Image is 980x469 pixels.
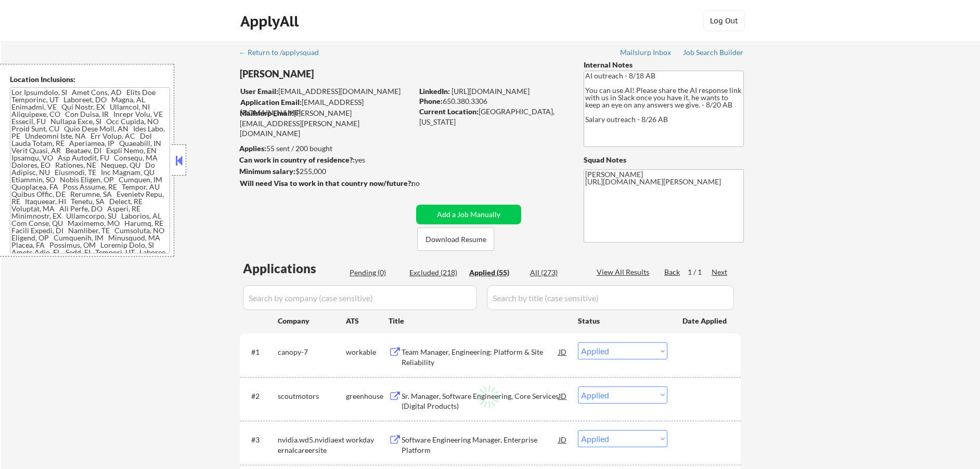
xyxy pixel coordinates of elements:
div: nvidia.wd5.nvidiaexternalcareersite [278,435,346,455]
div: [GEOGRAPHIC_DATA], [US_STATE] [419,106,566,127]
div: workday [346,435,389,445]
div: Mailslurp Inbox [620,49,672,56]
div: Applications [243,262,346,275]
div: [EMAIL_ADDRESS][DOMAIN_NAME] [240,86,412,97]
div: 650.380.3306 [419,96,566,106]
strong: Application Email: [240,98,302,106]
div: Team Manager, Engineering: Platform & Site Reliability [402,347,559,367]
div: ← Return to /applysquad [239,49,329,56]
div: #3 [251,435,269,445]
a: Mailslurp Inbox [620,48,672,59]
div: #1 [251,347,269,357]
div: Next [712,267,728,277]
div: Sr. Manager, Software Engineering, Core Services (Digital Products) [402,391,559,411]
div: #2 [251,391,269,401]
div: [PERSON_NAME][EMAIL_ADDRESS][PERSON_NAME][DOMAIN_NAME] [240,108,412,139]
div: $255,000 [239,166,412,177]
div: Applied (55) [469,267,521,278]
div: Back [664,267,681,277]
div: JD [558,342,568,361]
strong: Minimum salary: [239,167,295,176]
div: Date Applied [682,316,728,326]
strong: LinkedIn: [419,87,450,96]
div: JD [558,386,568,405]
strong: Mailslurp Email: [240,109,294,117]
div: scoutmotors [278,391,346,401]
strong: Current Location: [419,107,479,116]
div: Job Search Builder [683,49,744,56]
div: Squad Notes [584,155,744,165]
div: workable [346,347,389,357]
div: Internal Notes [584,60,744,70]
div: greenhouse [346,391,389,401]
a: [URL][DOMAIN_NAME] [452,87,530,96]
div: [EMAIL_ADDRESS][DOMAIN_NAME] [240,97,412,117]
div: no [411,178,441,189]
input: Search by title (case sensitive) [487,285,734,310]
div: Software Engineering Manager, Enterprise Platform [402,435,559,455]
button: Add a Job Manually [416,205,521,224]
div: Title [389,316,568,326]
strong: Phone: [419,97,443,105]
button: Log Out [703,10,745,31]
div: Status [578,311,667,330]
a: Job Search Builder [683,48,744,59]
strong: Can work in country of residence?: [239,155,355,164]
div: All (273) [530,267,582,278]
strong: Will need Visa to work in that country now/future?: [240,179,413,187]
strong: User Email: [240,87,278,96]
div: Excluded (218) [409,267,461,278]
div: ATS [346,316,389,326]
div: View All Results [597,267,652,277]
div: ApplyAll [240,12,302,30]
div: 55 sent / 200 bought [239,143,412,154]
strong: Applies: [239,144,266,153]
div: Pending (0) [350,267,402,278]
div: JD [558,430,568,449]
button: Download Resume [417,227,494,251]
div: canopy-7 [278,347,346,357]
div: Company [278,316,346,326]
a: ← Return to /applysquad [239,48,329,59]
div: yes [239,155,409,165]
div: [PERSON_NAME] [240,68,454,81]
input: Search by company (case sensitive) [243,285,477,310]
div: Location Inclusions: [10,74,170,85]
div: 1 / 1 [688,267,712,277]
